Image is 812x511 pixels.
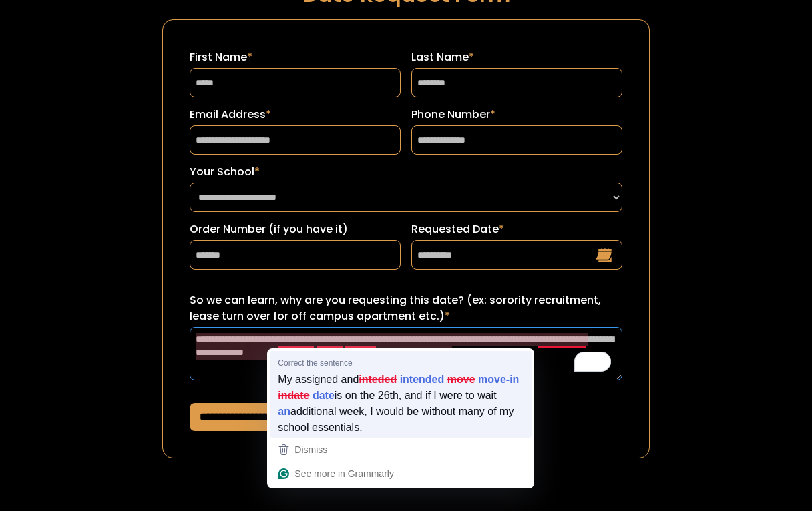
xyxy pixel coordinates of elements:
label: Phone Number [411,107,622,123]
label: Requested Date [411,221,622,237]
label: First Name [190,49,401,65]
textarea: To enrich screen reader interactions, please activate Accessibility in Grammarly extension settings [190,327,622,380]
label: Last Name [411,49,622,65]
label: Your School [190,164,622,180]
form: Request a Date Form [162,19,650,458]
label: Order Number (if you have it) [190,221,401,237]
label: Email Address [190,107,401,123]
label: So we can learn, why are you requesting this date? (ex: sorority recruitment, lease turn over for... [190,292,622,324]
